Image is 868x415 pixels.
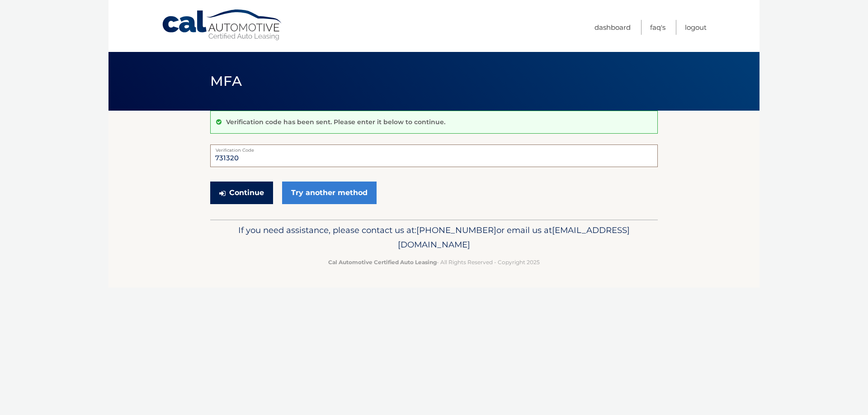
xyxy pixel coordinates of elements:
[161,9,283,41] a: Cal Automotive
[594,20,631,35] a: Dashboard
[210,145,658,152] label: Verification Code
[685,20,707,35] a: Logout
[216,223,652,252] p: If you need assistance, please contact us at: or email us at
[210,73,242,89] span: MFA
[210,182,273,204] button: Continue
[650,20,665,35] a: FAQ's
[216,257,652,267] p: - All Rights Reserved - Copyright 2025
[328,259,437,266] strong: Cal Automotive Certified Auto Leasing
[398,225,630,250] span: [EMAIL_ADDRESS][DOMAIN_NAME]
[210,145,658,167] input: Verification Code
[226,118,445,126] p: Verification code has been sent. Please enter it below to continue.
[416,225,496,235] span: [PHONE_NUMBER]
[282,182,377,204] a: Try another method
